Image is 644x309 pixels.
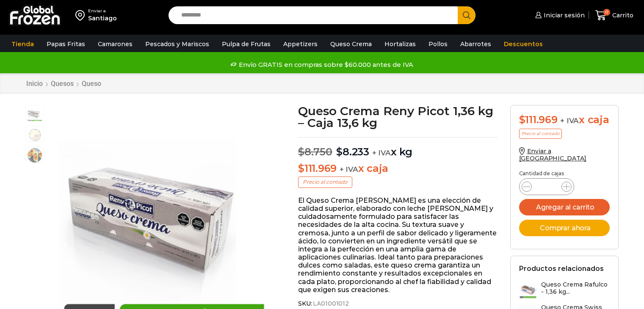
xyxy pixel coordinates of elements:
bdi: 111.969 [298,162,337,174]
span: Carrito [610,11,633,19]
a: Appetizers [279,36,322,52]
div: Enviar a [88,8,117,14]
bdi: 8.233 [336,146,369,158]
nav: Breadcrumb [26,80,102,88]
span: LA01001012 [312,300,349,307]
span: reny-picot [26,105,43,122]
span: $ [298,162,304,174]
bdi: 8.750 [298,146,332,158]
button: Agregar al carrito [519,199,610,215]
bdi: 111.969 [519,113,558,126]
p: Precio al contado [519,129,562,139]
span: $ [298,146,304,158]
a: Quesos [50,80,74,88]
a: Inicio [26,80,43,88]
div: x caja [519,114,610,126]
h3: Queso Crema Rafulco - 1,36 kg... [541,281,610,295]
input: Product quantity [539,181,555,193]
span: + IVA [560,116,579,125]
span: salmon-ahumado-2 [26,147,43,164]
span: SKU: [298,300,498,307]
a: Hortalizas [380,36,420,52]
a: Tienda [7,36,38,52]
h2: Productos relacionados [519,265,604,273]
a: Enviar a [GEOGRAPHIC_DATA] [519,147,587,162]
a: Pollos [424,36,452,52]
span: $ [336,146,343,158]
img: address-field-icon.svg [75,8,88,22]
a: Camarones [94,36,137,52]
p: Cantidad de cajas [519,171,610,177]
span: Iniciar sesión [542,11,585,19]
span: 0 [603,9,610,16]
span: + IVA [340,165,358,174]
a: Papas Fritas [42,36,89,52]
p: Precio al contado [298,177,352,188]
a: Iniciar sesión [533,7,585,24]
h1: Queso Crema Reny Picot 1,36 kg – Caja 13,6 kg [298,105,498,129]
p: x kg [298,137,498,158]
a: Pulpa de Frutas [218,36,275,52]
a: Queso Crema [326,36,376,52]
button: Comprar ahora [519,220,610,236]
a: Queso [81,80,102,88]
span: queso crema 2 [26,126,43,143]
p: x caja [298,163,498,175]
span: + IVA [372,149,391,157]
div: Santiago [88,14,117,22]
p: El Queso Crema [PERSON_NAME] es una elección de calidad superior, elaborado con leche [PERSON_NAM... [298,196,498,294]
button: Search button [458,6,475,24]
a: Pescados y Mariscos [141,36,213,52]
a: Queso Crema Rafulco - 1,36 kg... [519,281,610,299]
a: 0 Carrito [593,6,636,25]
a: Abarrotes [456,36,495,52]
a: Descuentos [500,36,547,52]
span: $ [519,113,525,126]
